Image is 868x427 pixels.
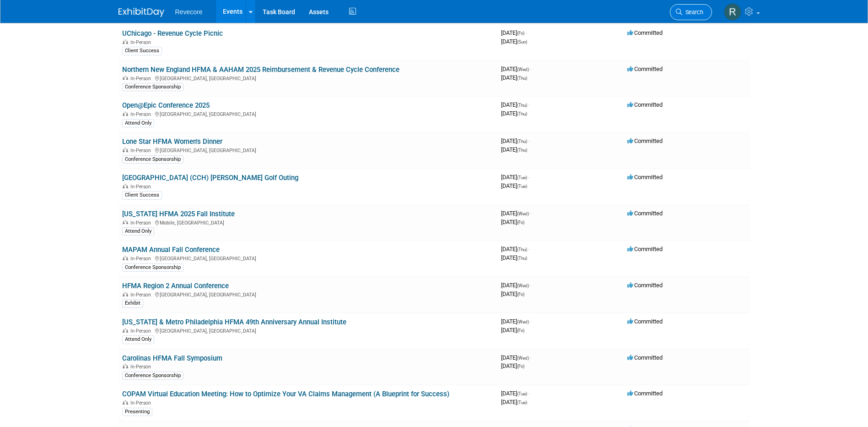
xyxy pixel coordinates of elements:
[530,282,532,289] span: -
[517,356,529,361] span: (Wed)
[122,101,210,109] a: Open@Epic Conference 2025
[501,399,527,405] span: [DATE]
[627,390,663,397] span: Committed
[501,101,530,108] span: [DATE]
[119,8,164,17] img: ExhibitDay
[123,292,128,296] img: In-Person Event
[122,191,162,199] div: Client Success
[123,256,128,260] img: In-Person Event
[123,400,128,405] img: In-Person Event
[122,263,183,272] div: Conference Sponsorship
[501,318,532,325] span: [DATE]
[627,318,663,325] span: Committed
[123,328,128,333] img: In-Person Event
[501,66,532,72] span: [DATE]
[517,247,527,252] span: (Thu)
[123,148,128,152] img: In-Person Event
[123,364,128,368] img: In-Person Event
[130,220,154,226] span: In-Person
[122,227,154,235] div: Attend Only
[175,8,203,16] span: Revecore
[130,184,154,190] span: In-Person
[517,76,527,81] span: (Thu)
[122,210,235,218] a: [US_STATE] HFMA 2025 Fall Institute
[517,39,527,44] span: (Sun)
[627,354,663,361] span: Committed
[627,29,663,36] span: Committed
[627,137,663,144] span: Committed
[501,282,532,289] span: [DATE]
[122,119,154,127] div: Attend Only
[528,246,530,252] span: -
[627,66,663,72] span: Committed
[501,174,530,181] span: [DATE]
[130,364,154,370] span: In-Person
[122,146,494,153] div: [GEOGRAPHIC_DATA], [GEOGRAPHIC_DATA]
[130,111,154,117] span: In-Person
[528,174,530,181] span: -
[123,184,128,188] img: In-Person Event
[122,219,494,226] div: Mobile, [GEOGRAPHIC_DATA]
[517,256,527,261] span: (Thu)
[122,66,399,74] a: Northern New England HFMA & AAHAM 2025 Reimbursement & Revenue Cycle Conference
[517,319,529,324] span: (Wed)
[528,101,530,108] span: -
[517,103,527,108] span: (Thu)
[501,110,527,117] span: [DATE]
[517,184,527,189] span: (Tue)
[530,66,532,72] span: -
[122,83,183,91] div: Conference Sponsorship
[130,328,154,334] span: In-Person
[724,3,741,21] img: Rachael Sires
[627,210,663,217] span: Committed
[130,39,154,45] span: In-Person
[501,137,530,144] span: [DATE]
[122,110,494,117] div: [GEOGRAPHIC_DATA], [GEOGRAPHIC_DATA]
[123,39,128,44] img: In-Person Event
[627,174,663,181] span: Committed
[517,211,529,216] span: (Wed)
[122,299,143,307] div: Exhibit
[682,9,703,16] span: Search
[122,390,449,398] a: COPAM Virtual Education Meeting: How to Optimize Your VA Claims Management (A Blueprint for Success)
[501,74,527,81] span: [DATE]
[122,155,183,164] div: Conference Sponsorship
[670,4,712,20] a: Search
[122,137,222,146] a: Lone Star HFMA Women's Dinner
[123,220,128,224] img: In-Person Event
[130,256,154,262] span: In-Person
[517,283,529,288] span: (Wed)
[517,31,524,36] span: (Fri)
[501,354,532,361] span: [DATE]
[130,292,154,298] span: In-Person
[501,254,527,261] span: [DATE]
[528,137,530,144] span: -
[530,318,532,325] span: -
[501,219,524,225] span: [DATE]
[122,282,229,290] a: HFMA Region 2 Annual Conference
[122,408,152,416] div: Presenting
[517,220,524,225] span: (Fri)
[501,146,527,153] span: [DATE]
[501,246,530,252] span: [DATE]
[517,400,527,405] span: (Tue)
[517,175,527,180] span: (Tue)
[517,328,524,333] span: (Fri)
[526,29,527,36] span: -
[123,111,128,116] img: In-Person Event
[122,29,223,38] a: UChicago - Revenue Cycle Picnic
[501,182,527,189] span: [DATE]
[122,290,494,298] div: [GEOGRAPHIC_DATA], [GEOGRAPHIC_DATA]
[517,364,524,369] span: (Fri)
[517,148,527,153] span: (Thu)
[123,76,128,80] img: In-Person Event
[501,290,524,297] span: [DATE]
[122,318,346,326] a: [US_STATE] & Metro Philadelphia HFMA 49th Anniversary Annual Institute
[517,67,529,72] span: (Wed)
[627,282,663,289] span: Committed
[528,390,530,397] span: -
[130,400,154,406] span: In-Person
[627,101,663,108] span: Committed
[122,335,154,344] div: Attend Only
[130,76,154,82] span: In-Person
